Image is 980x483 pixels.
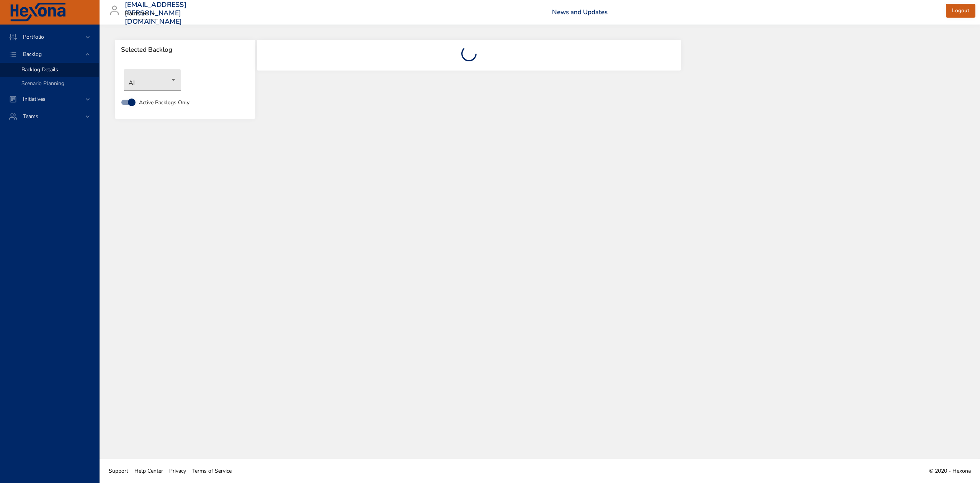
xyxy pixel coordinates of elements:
span: Terms of Service [192,467,232,475]
span: Privacy [169,467,186,475]
span: Selected Backlog [121,46,249,54]
span: Scenario Planning [21,80,64,87]
span: Portfolio [17,33,50,41]
img: Hexona [9,3,67,22]
a: Privacy [166,462,189,480]
span: Teams [17,113,44,120]
a: News and Updates [552,8,608,16]
span: Initiatives [17,95,52,103]
span: Help Center [134,467,163,475]
span: Backlog [17,51,48,58]
a: Support [106,462,131,480]
a: Help Center [131,462,166,480]
span: Active Backlogs Only [139,99,189,107]
span: Logout [952,6,969,16]
button: Logout [946,4,975,18]
div: Raintree [125,8,158,20]
span: Support [109,467,128,475]
span: Backlog Details [21,66,58,73]
span: © 2020 - Hexona [929,467,971,475]
div: AI [124,69,181,90]
h3: [EMAIL_ADDRESS][PERSON_NAME][DOMAIN_NAME] [125,1,186,26]
a: Terms of Service [189,462,235,480]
